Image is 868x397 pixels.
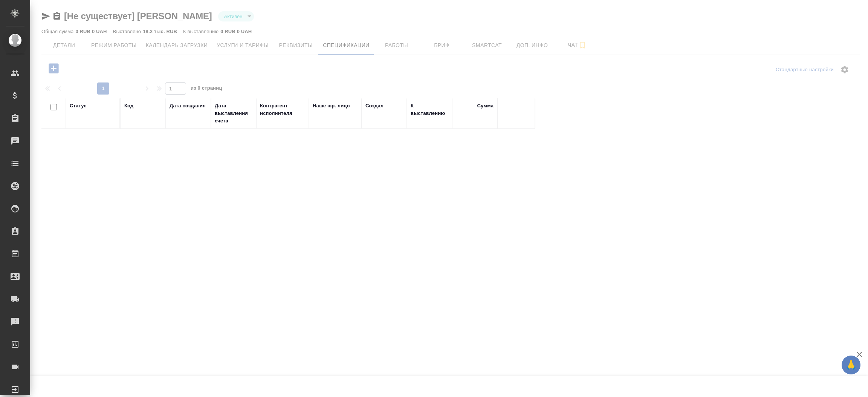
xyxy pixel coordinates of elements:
[477,102,494,110] div: Сумма
[845,357,857,373] span: 🙏
[842,356,860,374] button: 🙏
[365,102,384,110] div: Создал
[124,102,133,110] div: Код
[70,102,87,110] div: Статус
[170,102,206,110] div: Дата создания
[215,102,252,125] div: Дата выставления счета
[260,102,305,117] div: Контрагент исполнителя
[313,102,350,110] div: Наше юр. лицо
[411,102,448,117] div: К выставлению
